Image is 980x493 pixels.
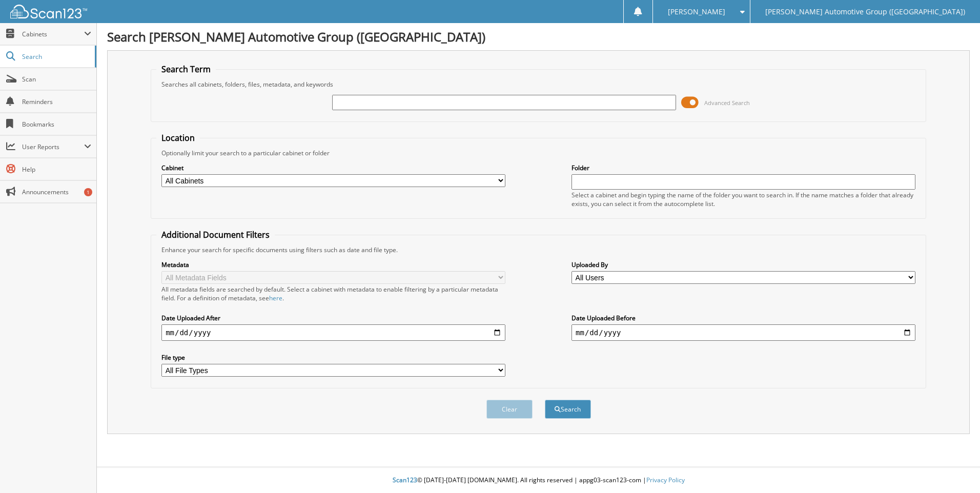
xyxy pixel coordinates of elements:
span: Cabinets [22,30,84,38]
img: scan123-logo-white.svg [10,5,87,18]
span: Scan123 [393,476,417,484]
div: 1 [84,188,92,196]
a: here [269,294,282,302]
span: Search [22,52,90,61]
span: Reminders [22,97,91,106]
label: File type [161,353,505,362]
label: Date Uploaded After [161,314,505,322]
span: User Reports [22,142,84,151]
legend: Location [156,132,200,143]
input: end [571,324,915,341]
label: Date Uploaded Before [571,314,915,322]
div: Searches all cabinets, folders, files, metadata, and keywords [156,80,921,89]
div: Select a cabinet and begin typing the name of the folder you want to search in. If the name match... [571,191,915,208]
h1: Search [PERSON_NAME] Automotive Group ([GEOGRAPHIC_DATA]) [107,28,970,45]
div: © [DATE]-[DATE] [DOMAIN_NAME]. All rights reserved | appg03-scan123-com | [97,468,980,493]
a: Privacy Policy [646,476,685,484]
label: Uploaded By [571,260,915,269]
button: Search [545,400,591,419]
span: Announcements [22,188,91,196]
span: [PERSON_NAME] [668,9,725,15]
span: [PERSON_NAME] Automotive Group ([GEOGRAPHIC_DATA]) [765,9,965,15]
legend: Search Term [156,64,216,75]
input: start [161,324,505,341]
div: Enhance your search for specific documents using filters such as date and file type. [156,245,921,254]
span: Scan [22,75,91,84]
button: Clear [486,400,533,419]
span: Bookmarks [22,120,91,129]
span: Advanced Search [704,99,750,107]
div: All metadata fields are searched by default. Select a cabinet with metadata to enable filtering b... [161,285,505,302]
span: Help [22,165,91,174]
label: Folder [571,163,915,172]
legend: Additional Document Filters [156,229,275,240]
div: Optionally limit your search to a particular cabinet or folder [156,149,921,157]
label: Metadata [161,260,505,269]
label: Cabinet [161,163,505,172]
